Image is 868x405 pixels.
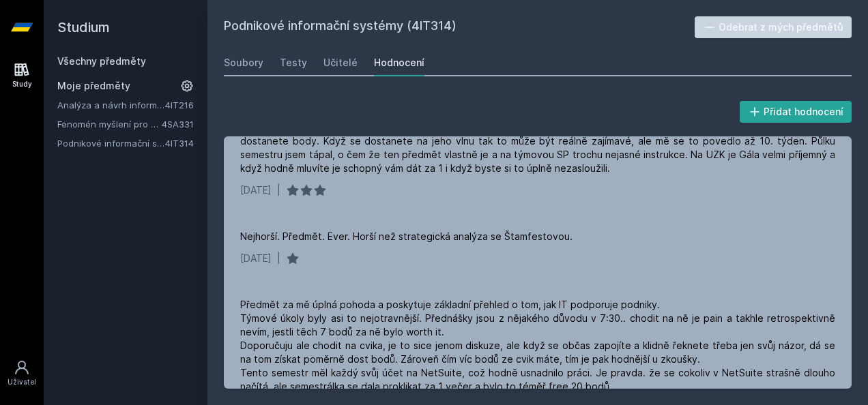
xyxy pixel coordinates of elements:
a: Učitelé [323,49,358,76]
div: Učitelé [323,56,358,70]
a: Podnikové informační systémy [57,136,165,150]
div: Study [12,79,32,89]
a: Analýza a návrh informačních systémů [57,98,165,112]
a: Fenomén myšlení pro manažery [57,117,162,131]
a: 4IT314 [165,138,194,149]
div: | [277,252,280,265]
a: Všechny předměty [57,55,146,67]
div: Nejhorší. Předmět. Ever. Horší než strategická analýza se Štamfestovou. [240,230,573,243]
div: Hodnocení [374,56,424,70]
a: Uživatel [3,352,41,394]
div: | [277,183,280,197]
a: Hodnocení [374,49,424,76]
a: 4IT216 [165,100,194,110]
div: Z přednášek si člověk vůbec nic neodnese. Cvičení s [PERSON_NAME] jsou tkové filosofování, ale kd... [240,121,835,175]
span: Moje předměty [57,79,130,93]
a: 4SA331 [162,119,194,130]
a: Soubory [224,49,263,76]
div: Testy [280,56,307,70]
button: Odebrat z mých předmětů [695,16,852,38]
a: Testy [280,49,307,76]
h2: Podnikové informační systémy (4IT314) [224,16,695,38]
div: Uživatel [8,377,36,387]
a: Study [3,55,41,96]
div: Soubory [224,56,263,70]
button: Přidat hodnocení [740,101,852,123]
div: [DATE] [240,252,272,265]
div: [DATE] [240,183,272,197]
